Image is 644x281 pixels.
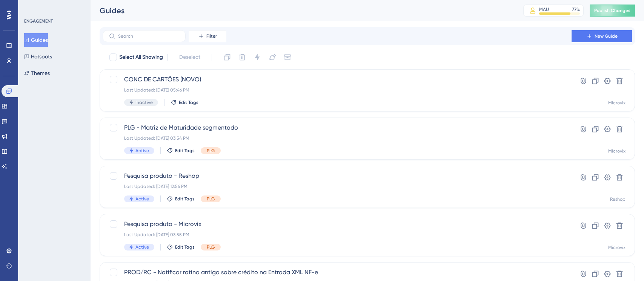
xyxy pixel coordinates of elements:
button: Themes [24,66,50,80]
span: CONC DE CARTÕES (NOVO) [124,75,550,84]
input: Search [118,34,179,39]
button: New Guide [572,30,632,42]
span: Active [135,196,149,202]
span: Active [135,148,149,154]
button: Publish Changes [590,5,635,17]
div: Microvix [608,244,626,250]
span: PROD/RC - Notificar rotina antiga sobre crédito na Entrada XML NF-e [124,268,550,277]
span: PLG [207,196,215,202]
button: Edit Tags [167,196,195,202]
button: Hotspots [24,50,52,63]
span: Inactive [135,99,153,105]
div: Microvix [608,148,626,154]
div: Last Updated: [DATE] 03:54 PM [124,135,550,141]
span: Pesquisa produto - Reshop [124,171,550,180]
span: PLG - Matriz de Maturidade segmentado [124,123,550,132]
span: Edit Tags [175,244,195,250]
span: Deselect [179,53,200,62]
div: Microvix [608,100,626,106]
span: Edit Tags [175,196,195,202]
span: Edit Tags [175,148,195,154]
div: ENGAGEMENT [24,18,53,24]
div: 77 % [572,6,580,12]
span: PLG [207,148,215,154]
span: Edit Tags [179,99,198,105]
div: Last Updated: [DATE] 03:55 PM [124,232,550,238]
span: Pesquisa produto - Microvix [124,220,550,229]
button: Edit Tags [167,148,195,154]
button: Edit Tags [171,99,198,105]
div: Last Updated: [DATE] 12:56 PM [124,183,550,189]
div: Last Updated: [DATE] 05:46 PM [124,87,550,93]
span: Active [135,244,149,250]
div: MAU [539,6,549,12]
span: Select All Showing [119,53,163,62]
button: Edit Tags [167,244,195,250]
button: Deselect [172,50,207,64]
span: PLG [207,244,215,250]
span: Publish Changes [594,8,630,14]
span: Filter [206,33,217,39]
span: New Guide [595,33,618,39]
div: Guides [100,5,504,16]
div: Reshop [610,196,626,202]
button: Guides [24,33,48,47]
button: Filter [189,30,226,42]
